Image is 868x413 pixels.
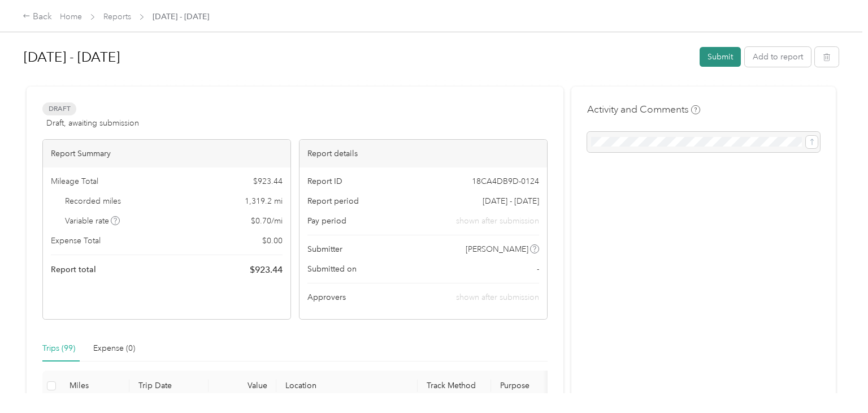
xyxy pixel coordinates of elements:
div: Trips (99) [42,342,75,355]
span: Variable rate [65,215,120,227]
span: Draft [42,102,76,115]
span: [DATE] - [DATE] [483,195,539,207]
h1: Aug 1 - 31, 2025 [24,44,692,71]
span: Recorded miles [65,195,121,207]
th: Miles [60,371,129,402]
span: Mileage Total [51,175,98,187]
span: $ 0.00 [262,235,283,247]
span: Report ID [307,175,342,187]
span: 18CA4DB9D-0124 [472,175,539,187]
span: - [537,263,539,275]
span: Report period [307,195,359,207]
span: $ 923.44 [253,175,283,187]
span: $ 923.44 [250,263,283,277]
th: Trip Date [129,371,209,402]
span: shown after submission [456,215,539,227]
span: Report total [51,264,96,276]
th: Purpose [491,371,576,402]
div: Report details [300,140,547,167]
span: Expense Total [51,235,101,247]
a: Reports [103,12,131,21]
span: shown after submission [456,292,539,302]
div: Back [23,10,52,24]
span: Draft, awaiting submission [46,117,139,129]
button: Submit [700,47,741,67]
span: Pay period [307,215,346,227]
div: Expense (0) [93,342,135,355]
span: 1,319.2 mi [245,195,283,207]
th: Value [209,371,276,402]
span: Submitted on [307,263,357,275]
span: $ 0.70 / mi [251,215,283,227]
span: Approvers [307,291,346,303]
span: [PERSON_NAME] [466,243,528,255]
th: Track Method [418,371,491,402]
th: Location [276,371,418,402]
button: Add to report [745,47,811,67]
h4: Activity and Comments [587,102,700,117]
span: Submitter [307,243,342,255]
span: [DATE] - [DATE] [153,11,209,23]
a: Home [60,12,82,21]
div: Report Summary [43,140,290,167]
iframe: Everlance-gr Chat Button Frame [805,350,868,413]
